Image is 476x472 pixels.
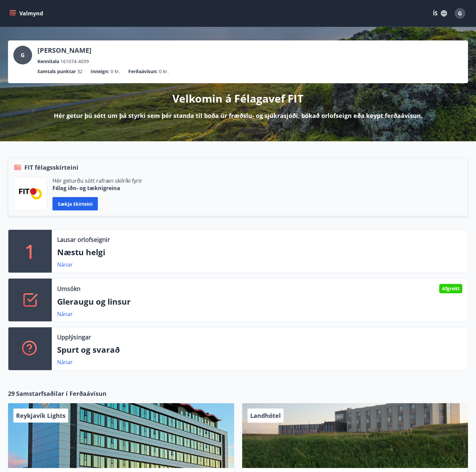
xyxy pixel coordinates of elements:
[8,7,46,19] button: menu
[458,10,462,17] span: G
[52,177,142,184] p: Hér geturðu sótt rafræn skilríki fyrir
[57,247,462,258] p: Næstu helgi
[52,197,98,210] button: Sækja skírteini
[52,184,142,192] p: Félag iðn- og tæknigreina
[54,111,423,120] p: Hér getur þú sótt um þá styrki sem þér standa til boða úr fræðslu- og sjúkrasjóði, bókað orlofsei...
[57,358,73,366] a: Nánar
[57,284,81,293] p: Umsókn
[128,68,158,75] p: Ferðaávísun :
[19,188,42,199] img: FPQVkF9lTnNbbaRSFyT17YYeljoOGk5m51IhT0bO.png
[8,389,15,398] span: 29
[57,333,91,341] p: Upplýsingar
[57,235,110,244] p: Lausar orlofseignir
[452,5,468,21] button: G
[37,46,92,55] p: [PERSON_NAME]
[37,68,76,75] p: Samtals punktar
[24,163,78,172] span: FIT félagsskírteini
[25,239,35,264] p: 1
[439,284,462,293] div: Afgreitt
[37,58,59,65] p: Kennitala
[57,344,462,355] p: Spurt og svarað
[57,310,73,318] a: Nánar
[159,68,169,75] span: 0 kr.
[60,58,89,65] span: 161074-4039
[57,296,462,307] p: Gleraugu og linsur
[429,7,451,19] button: ÍS
[21,51,25,59] span: G
[111,68,120,75] span: 0 kr.
[250,412,281,420] span: Landhótel
[57,261,73,268] a: Nánar
[16,412,65,420] span: Reykjavík Lights
[16,389,107,398] span: Samstarfsaðilar í Ferðaávísun
[172,91,304,106] p: Velkomin á Félagavef FIT
[77,68,83,75] span: 32
[91,68,109,75] p: Inneign :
